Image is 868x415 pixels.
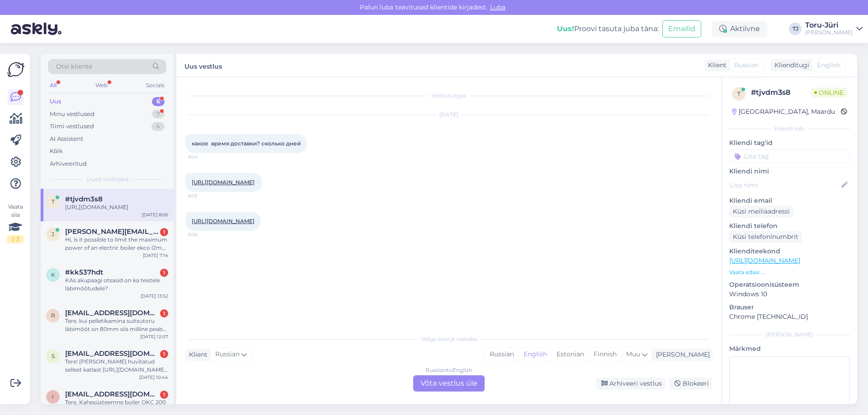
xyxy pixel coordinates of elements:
[557,23,659,34] div: Proovi tasuta juba täna:
[50,147,63,156] div: Kõik
[485,348,519,361] div: Russian
[65,203,168,211] div: [URL][DOMAIN_NAME]
[52,198,55,205] span: t
[65,390,159,398] span: irina.biduljak@gmail.com
[140,333,168,340] div: [DATE] 12:07
[152,97,165,106] div: 6
[185,92,712,100] div: Vestlus algas
[729,205,793,218] div: Küsi meiliaadressi
[185,335,712,343] div: Valige keel ja vastake
[662,20,701,37] button: Emailid
[160,391,168,399] div: 1
[139,374,168,381] div: [DATE] 10:44
[589,348,621,361] div: Finnish
[730,180,840,190] input: Lisa nimi
[160,350,168,358] div: 1
[669,378,712,390] div: Blokeeri
[185,350,208,359] div: Klient
[188,192,222,199] span: 8:05
[50,159,87,168] div: Arhiveeritud
[52,231,54,238] span: j
[712,21,767,37] div: Aktiivne
[817,61,840,70] span: English
[729,247,850,256] p: Klienditeekond
[185,111,712,119] div: [DATE]
[652,350,710,359] div: [PERSON_NAME]
[704,61,726,70] div: Klient
[65,228,159,236] span: jarno.kytojoki@aritermenergy.fi
[65,317,168,333] div: Tere. kui pelletikamina suitsutoru läbimõõt on 80mm siis milline peab olema metell moodulkorstna ...
[751,87,811,98] div: # tjvdm3s8
[65,350,159,358] span: simmo.saar@gmail.com
[626,350,640,358] span: Muu
[50,97,61,106] div: Uus
[805,22,853,29] div: Toru-Jüri
[729,280,850,289] p: Operatsioonisüsteem
[188,154,222,160] span: 8:04
[729,331,850,339] div: [PERSON_NAME]
[48,79,58,91] div: All
[65,236,168,252] div: Hi, is it possible to limit the maximum power of an electric boiler ekco l2m 36kW kospel?
[52,393,54,400] span: i
[65,268,103,276] span: #kk537hdt
[734,61,759,70] span: Russian
[56,62,92,71] span: Otsi kliente
[65,195,103,203] span: #tjvdm3s8
[188,231,222,238] span: 8:06
[141,293,168,299] div: [DATE] 13:52
[65,398,168,415] div: Tere, Kahesüsteemne boiler OKC 200 NTR/BP põrandale Dražice. Kas on kohapeal [GEOGRAPHIC_DATA]?
[151,122,165,131] div: 4
[192,179,255,186] a: [URL][DOMAIN_NAME]
[811,88,847,98] span: Online
[805,22,863,36] a: Toru-Jüri[PERSON_NAME]
[52,353,55,359] span: s
[729,344,850,354] p: Märkmed
[160,309,168,317] div: 1
[86,175,128,183] span: Uued vestlused
[729,231,802,243] div: Küsi telefoninumbrit
[7,203,24,243] div: Vaata siia
[192,140,301,147] span: какое время доставки? сколько дней
[729,256,800,265] a: [URL][DOMAIN_NAME]
[50,122,94,131] div: Tiimi vestlused
[729,221,850,231] p: Kliendi telefon
[413,375,485,392] div: Võta vestlus üle
[160,228,168,236] div: 1
[65,276,168,293] div: KAs akupaagi otsasid on ka teistele läbimõõtudele?
[7,235,24,243] div: 1 / 3
[552,348,589,361] div: Estonian
[729,149,850,163] input: Lisa tag
[729,125,850,133] div: Kliendi info
[519,348,552,361] div: English
[192,218,255,224] a: [URL][DOMAIN_NAME]
[7,61,24,78] img: Askly Logo
[729,289,850,299] p: Windows 10
[160,269,168,277] div: 1
[771,61,809,70] div: Klienditugi
[50,110,94,119] div: Minu vestlused
[184,59,222,71] label: Uus vestlus
[729,303,850,312] p: Brauser
[729,268,850,276] p: Vaata edasi ...
[737,90,741,97] span: t
[65,309,159,317] span: raivokalso@gmail.com
[729,196,850,205] p: Kliendi email
[94,79,109,91] div: Web
[596,378,665,390] div: Arhiveeri vestlus
[152,110,165,119] div: 7
[729,167,850,176] p: Kliendi nimi
[51,312,55,319] span: r
[51,271,55,278] span: k
[732,107,835,117] div: [GEOGRAPHIC_DATA], Maardu
[729,312,850,322] p: Chrome [TECHNICAL_ID]
[144,79,166,91] div: Socials
[425,366,472,374] div: Russian to English
[215,350,240,359] span: Russian
[143,252,168,259] div: [DATE] 7:14
[142,211,168,218] div: [DATE] 8:06
[789,23,802,35] div: TJ
[805,29,853,36] div: [PERSON_NAME]
[65,358,168,374] div: Tere! [PERSON_NAME] huvitatud sellest katlast [URL][DOMAIN_NAME] Küsin - kas ja millistel tingimu...
[487,3,508,11] span: Luba
[50,135,83,144] div: AI Assistent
